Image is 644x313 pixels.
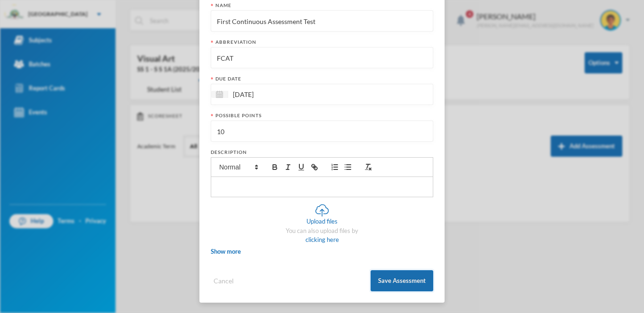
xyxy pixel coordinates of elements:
[211,149,433,156] div: Description
[211,75,433,82] div: Due date
[211,2,433,9] div: Name
[211,39,433,46] div: Abbreviation
[306,217,338,226] div: Upload files
[228,89,307,100] input: Select date
[371,270,433,291] button: Save Assessment
[305,235,339,245] div: clicking here
[211,275,237,286] button: Cancel
[211,112,433,119] div: Possible points
[315,204,329,217] img: upload
[286,226,358,236] div: You can also upload files by
[211,248,241,255] span: Show more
